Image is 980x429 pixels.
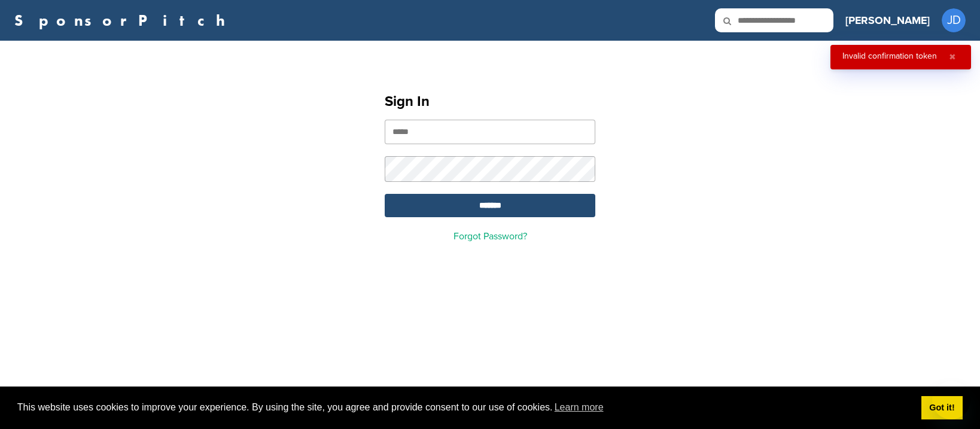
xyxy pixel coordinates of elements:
[385,91,595,112] h1: Sign In
[921,396,963,420] a: dismiss cookie message
[14,13,233,28] a: SponsorPitch
[932,381,970,419] iframe: Button to launch messaging window
[946,52,959,62] button: Close
[454,230,527,242] a: Forgot Password?
[942,8,966,32] span: JD
[845,7,930,34] a: [PERSON_NAME]
[17,398,912,416] span: This website uses cookies to improve your experience. By using the site, you agree and provide co...
[845,12,930,29] h3: [PERSON_NAME]
[842,52,937,60] div: Invalid confirmation token
[553,398,605,416] a: learn more about cookies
